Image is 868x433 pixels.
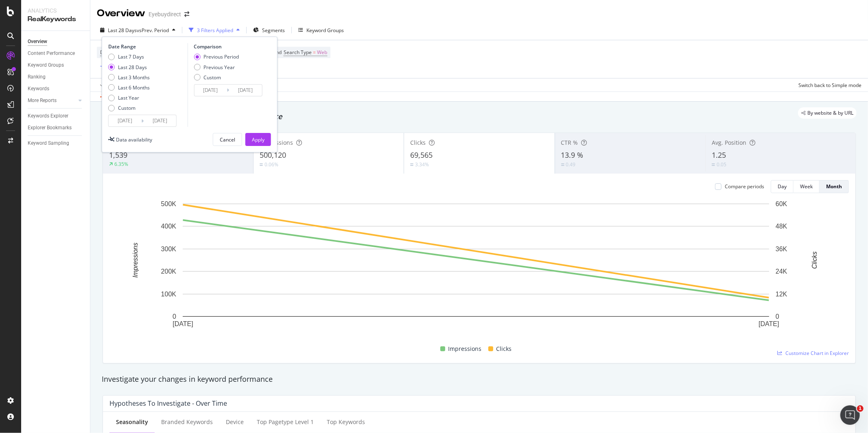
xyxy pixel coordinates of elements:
[108,43,186,50] div: Date Range
[28,61,84,70] a: Keyword Groups
[118,74,150,81] div: Last 3 Months
[28,112,68,120] div: Keywords Explorer
[203,64,235,71] div: Previous Year
[109,115,141,126] input: Start Date
[28,112,84,120] a: Keywords Explorer
[28,124,84,132] a: Explorer Bookmarks
[161,291,177,298] text: 100K
[28,49,84,58] a: Content Performance
[410,139,426,146] span: Clicks
[28,124,72,132] div: Explorer Bookmarks
[566,161,576,168] div: 0.49
[109,399,227,407] div: Hypotheses to Investigate - Over Time
[317,47,327,58] span: Web
[116,418,148,426] div: Seasonality
[28,73,84,81] a: Ranking
[840,405,860,425] iframe: Intercom live chat
[857,405,864,412] span: 1
[118,94,139,101] div: Last Year
[776,268,787,275] text: 24K
[226,418,244,426] div: Device
[194,43,265,50] div: Comparison
[108,27,137,34] span: Last 28 Days
[306,27,344,34] div: Keyword Groups
[161,268,177,275] text: 200K
[194,53,239,60] div: Previous Period
[561,139,578,146] span: CTR %
[102,374,857,385] div: Investigate your changes in keyword performance
[173,321,193,328] text: [DATE]
[137,27,169,34] span: vs Prev. Period
[118,53,144,60] div: Last 7 Days
[284,49,312,56] span: Search Type
[776,291,787,298] text: 12K
[186,24,243,37] button: 3 Filters Applied
[28,96,57,105] div: More Reports
[415,161,429,168] div: 3.34%
[250,24,288,37] button: Segments
[108,64,150,71] div: Last 28 Days
[262,27,285,34] span: Segments
[220,136,235,143] div: Cancel
[776,223,787,230] text: 48K
[717,161,726,168] div: 0.05
[776,200,787,207] text: 60K
[97,7,145,20] div: Overview
[197,27,233,34] div: 3 Filters Applied
[161,200,177,207] text: 500K
[109,150,127,160] span: 1,539
[794,180,820,193] button: Week
[776,246,787,252] text: 36K
[260,163,263,166] img: Equal
[712,150,726,160] span: 1.25
[28,15,83,24] div: RealKeywords
[173,313,176,320] text: 0
[313,49,316,56] span: =
[116,136,152,143] div: Data availability
[759,321,779,328] text: [DATE]
[118,64,147,71] div: Last 28 Days
[410,163,413,166] img: Equal
[114,161,128,168] div: 6.35%
[184,11,189,17] div: arrow-right-arrow-left
[97,78,120,91] button: Apply
[28,49,75,58] div: Content Performance
[776,313,779,320] text: 0
[28,85,84,93] a: Keywords
[97,62,129,72] button: Add Filter
[97,24,179,37] button: Last 28 DaysvsPrev. Period
[448,344,482,354] span: Impressions
[213,133,242,146] button: Cancel
[28,85,49,93] div: Keywords
[28,37,84,46] a: Overview
[777,350,849,357] a: Customize Chart in Explorer
[265,161,278,168] div: 0.06%
[194,85,227,96] input: Start Date
[118,84,150,91] div: Last 6 Months
[144,115,176,126] input: End Date
[161,418,213,426] div: Branded Keywords
[826,183,842,190] div: Month
[561,163,564,166] img: Equal
[132,243,139,278] text: Impressions
[109,200,842,341] svg: A chart.
[100,49,116,56] span: Device
[194,74,239,81] div: Custom
[28,7,83,15] div: Analytics
[725,183,764,190] div: Compare periods
[807,111,853,115] span: By website & by URL
[229,85,262,96] input: End Date
[28,139,84,148] a: Keyword Sampling
[194,64,239,71] div: Previous Year
[108,84,150,91] div: Last 6 Months
[252,136,265,143] div: Apply
[785,350,849,357] span: Customize Chart in Explorer
[771,180,794,193] button: Day
[149,10,181,18] div: Eyebuydirect
[28,139,69,148] div: Keyword Sampling
[118,104,136,111] div: Custom
[108,104,150,111] div: Custom
[28,37,47,46] div: Overview
[712,139,746,146] span: Avg. Position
